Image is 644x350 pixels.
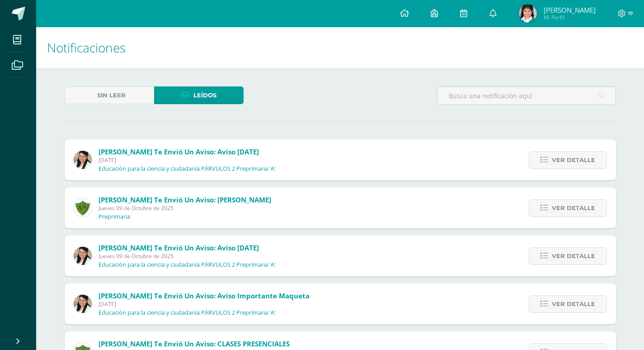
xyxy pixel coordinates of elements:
span: [PERSON_NAME] [544,5,596,14]
img: 9506f4e033990c81bc86236d4bf419d4.png [519,5,537,23]
span: Mi Perfil [544,14,596,21]
span: Ver detalle [552,152,595,168]
a: Sin leer [65,86,154,104]
span: [DATE] [99,300,310,308]
span: Sin leer [97,87,126,104]
span: Jueves 09 de Octubre de 2025 [99,252,276,260]
span: Leídos [193,87,216,104]
span: Notificaciones [47,39,126,56]
input: Busca una notificación aquí [437,87,616,105]
img: 1e11e5a60c332f29c521a4a22222eeec.png [74,247,92,265]
span: [PERSON_NAME] te envió un aviso: [PERSON_NAME] [99,195,271,204]
span: [PERSON_NAME] te envió un aviso: Aviso importante maqueta [99,291,310,300]
span: Ver detalle [552,200,595,216]
span: Jueves 09 de Octubre de 2025 [99,204,271,212]
span: [DATE] [99,156,276,164]
p: Educación para la ciencia y ciudadanía PÁRVULOS 2 Preprimaria 'A' [99,261,276,268]
span: Ver detalle [552,248,595,264]
a: Leídos [154,86,244,104]
span: [PERSON_NAME] te envió un aviso: CLASES PRESENCIALES [99,339,290,348]
img: 1e11e5a60c332f29c521a4a22222eeec.png [74,295,92,313]
p: Educación para la ciencia y ciudadanía PÁRVULOS 2 Preprimaria 'A' [99,165,276,173]
img: 1e11e5a60c332f29c521a4a22222eeec.png [74,151,92,169]
p: Educación para la ciencia y ciudadanía PÁRVULOS 2 Preprimaria 'A' [99,309,276,316]
p: Preprimaria [99,213,130,221]
img: 6f5ff69043559128dc4baf9e9c0f15a0.png [74,199,92,217]
span: Ver detalle [552,296,595,312]
span: [PERSON_NAME] te envió un aviso: Aviso [DATE] [99,147,259,156]
span: [PERSON_NAME] te envió un aviso: Aviso [DATE] [99,243,259,252]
